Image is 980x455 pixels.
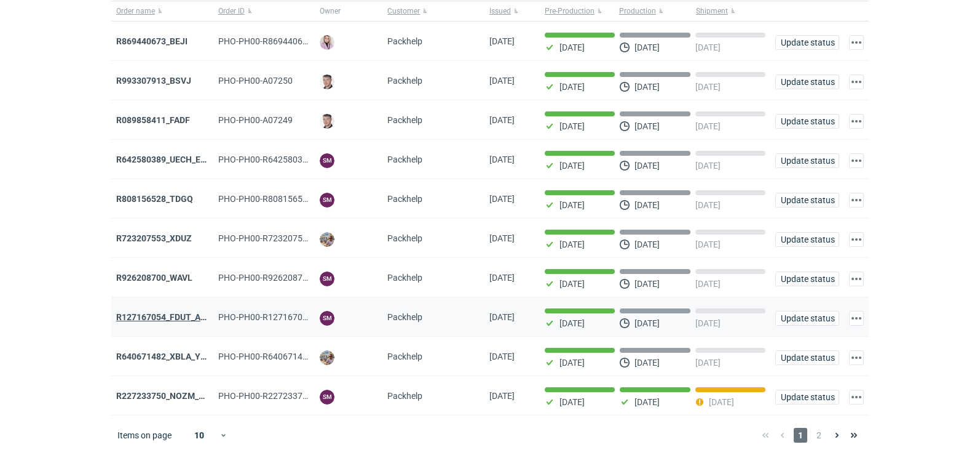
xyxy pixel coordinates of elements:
[320,193,334,207] figcaption: SM
[387,6,420,16] span: Customer
[111,1,213,21] button: Order name
[775,35,839,50] button: Update status
[781,117,834,126] span: Update status
[218,312,362,322] span: PHO-PH00-R127167054_FDUT_ACTL
[559,279,585,289] p: [DATE]
[849,114,864,129] button: Actions
[489,115,515,125] span: 18/09/2025
[775,193,839,207] button: Update status
[320,272,334,286] figcaption: SM
[634,318,660,328] p: [DATE]
[489,76,515,86] span: 18/09/2025
[382,1,484,21] button: Customer
[559,358,585,368] p: [DATE]
[117,429,172,441] span: Items on page
[116,233,192,243] a: R723207553_XDUZ
[849,272,864,286] button: Actions
[320,153,334,168] figcaption: SM
[634,161,660,171] p: [DATE]
[695,82,721,92] p: [DATE]
[489,312,515,322] span: 09/09/2025
[775,114,839,129] button: Update status
[387,352,422,361] span: Packhelp
[559,161,585,171] p: [DATE]
[218,352,440,361] span: PHO-PH00-R640671482_XBLA_YSXL_LGDV_BUVN_WVLV
[559,42,585,52] p: [DATE]
[320,311,334,326] figcaption: SM
[634,42,660,52] p: [DATE]
[781,275,834,283] span: Update status
[775,311,839,326] button: Update status
[696,6,728,16] span: Shipment
[634,200,660,210] p: [DATE]
[545,6,595,16] span: Pre-Production
[116,312,216,322] a: R127167054_FDUT_ACTL
[559,397,585,407] p: [DATE]
[489,194,515,204] span: 17/09/2025
[794,428,807,443] span: 1
[695,200,721,210] p: [DATE]
[320,350,334,365] img: Michał Palasek
[634,121,660,131] p: [DATE]
[695,161,721,171] p: [DATE]
[849,193,864,207] button: Actions
[695,358,721,368] p: [DATE]
[116,76,191,86] a: R993307913_BSVJ
[387,194,422,204] span: Packhelp
[116,391,209,401] a: R227233750_NOZM_V1
[489,6,511,16] span: Issued
[116,115,190,125] a: R089858411_FADF
[218,233,338,243] span: PHO-PH00-R723207553_XDUZ
[320,74,334,89] img: Maciej Sikora
[559,200,585,210] p: [DATE]
[781,196,834,204] span: Update status
[387,312,422,322] span: Packhelp
[849,74,864,89] button: Actions
[320,6,341,16] span: Owner
[695,240,721,249] p: [DATE]
[387,115,422,125] span: Packhelp
[781,353,834,362] span: Update status
[320,390,334,405] figcaption: SM
[695,121,721,131] p: [DATE]
[775,74,839,89] button: Update status
[540,1,617,21] button: Pre-Production
[634,358,660,368] p: [DATE]
[559,121,585,131] p: [DATE]
[218,155,362,164] span: PHO-PH00-R642580389_UECH_ESJL
[775,153,839,168] button: Update status
[849,390,864,405] button: Actions
[320,114,334,129] img: Maciej Sikora
[559,318,585,328] p: [DATE]
[559,82,585,92] p: [DATE]
[694,1,770,21] button: Shipment
[218,391,355,401] span: PHO-PH00-R227233750_NOZM_V1
[489,233,515,243] span: 16/09/2025
[849,153,864,168] button: Actions
[116,155,216,164] a: R642580389_UECH_ESJL
[781,393,834,401] span: Update status
[849,311,864,326] button: Actions
[116,194,193,204] a: R808156528_TDGQ
[213,1,315,21] button: Order ID
[218,115,293,125] span: PHO-PH00-A07249
[387,76,422,86] span: Packhelp
[320,232,334,247] img: Michał Palasek
[634,397,660,407] p: [DATE]
[634,82,660,92] p: [DATE]
[387,155,422,164] span: Packhelp
[775,350,839,365] button: Update status
[781,235,834,244] span: Update status
[489,273,515,283] span: 11/09/2025
[320,35,334,50] img: Klaudia Wiśniewska
[116,273,192,283] a: R926208700_WAVL
[489,352,515,361] span: 08/09/2025
[218,36,334,46] span: PHO-PH00-R869440673_BEJI
[617,1,694,21] button: Production
[781,314,834,323] span: Update status
[775,390,839,405] button: Update status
